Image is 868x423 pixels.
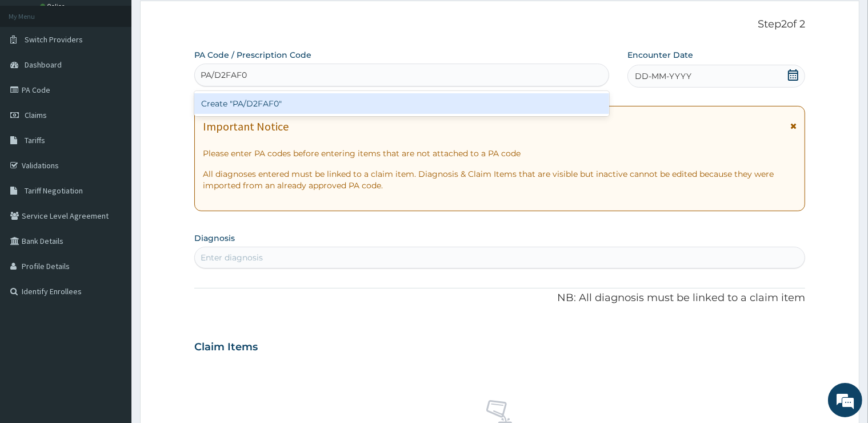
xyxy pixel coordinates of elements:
[66,134,158,250] span: We're online!
[201,252,263,263] div: Enter diagnosis
[194,18,805,31] p: Step 2 of 2
[25,60,62,70] span: Dashboard
[194,291,805,306] p: NB: All diagnosis must be linked to a claim item
[187,6,215,33] div: Minimize live chat window
[203,120,289,133] h1: Important Notice
[194,49,311,61] label: PA Code / Prescription Code
[25,135,45,145] span: Tariffs
[627,49,693,61] label: Encounter Date
[203,148,796,159] p: Please enter PA codes before entering items that are not attached to a PA code
[6,292,218,333] textarea: Type your message and hit 'Enter'
[40,2,67,10] a: Online
[59,64,192,79] div: Chat with us now
[203,168,796,191] p: All diagnoses entered must be linked to a claim item. Diagnosis & Claim Items that are visible bu...
[25,34,83,45] span: Switch Providers
[194,93,609,114] div: Create "PA/D2FAF0"
[194,341,258,354] h3: Claim Items
[194,232,235,244] label: Diagnosis
[635,70,691,82] span: DD-MM-YYYY
[25,110,47,120] span: Claims
[21,57,46,86] img: d_794563401_company_1708531726252_794563401
[25,185,83,196] span: Tariff Negotiation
